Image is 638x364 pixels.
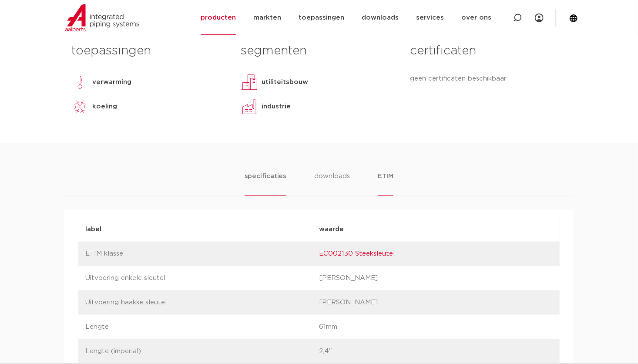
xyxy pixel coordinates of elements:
[85,273,319,283] p: Uitvoering enkele sleutel
[85,297,319,308] p: Uitvoering haakse sleutel
[262,77,308,88] p: utiliteitsbouw
[410,42,567,60] h3: certificaten
[92,77,131,88] p: verwarming
[314,171,350,196] li: downloads
[319,297,553,308] p: [PERSON_NAME]
[410,74,567,84] p: geen certificaten beschikbaar
[319,273,553,283] p: [PERSON_NAME]
[319,322,553,332] p: 61mm
[92,101,117,112] p: koeling
[71,74,89,91] img: verwarming
[85,224,319,235] p: label
[85,346,319,357] p: Lengte (imperial)
[319,224,553,235] p: waarde
[245,171,286,196] li: specificaties
[85,322,319,332] p: Lengte
[262,101,291,112] p: industrie
[319,250,395,257] a: EC002130 Steeksleutel
[241,74,258,91] img: utiliteitsbouw
[378,171,393,196] li: ETIM
[241,42,397,60] h3: segmenten
[241,98,258,115] img: industrie
[71,42,228,60] h3: toepassingen
[71,98,89,115] img: koeling
[85,249,319,259] p: ETIM klasse
[319,346,553,357] p: 2,4"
